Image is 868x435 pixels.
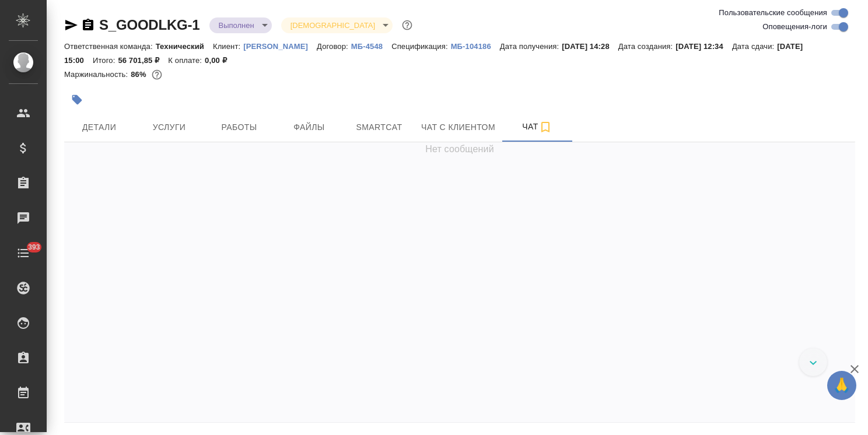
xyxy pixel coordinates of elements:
a: 393 [3,238,44,268]
p: [DATE] 12:34 [675,42,732,51]
span: Файлы [281,120,337,135]
p: Дата сдачи: [732,42,777,51]
span: Smartcat [351,120,407,135]
p: Договор: [317,42,351,51]
button: Добавить тэг [64,87,90,113]
span: Пользовательские сообщения [719,7,827,19]
a: МБ-4548 [351,41,391,51]
span: Нет сообщений [425,142,494,156]
svg: Подписаться [538,120,552,134]
p: Маржинальность: [64,70,131,79]
a: МБ-104186 [451,41,500,51]
div: Выполнен [281,17,393,33]
p: 56 701,85 ₽ [118,56,168,65]
p: К оплате: [168,56,205,65]
p: Дата получения: [500,42,562,51]
div: Выполнен [209,17,272,33]
span: Чат с клиентом [421,120,495,135]
p: 86% [131,70,149,79]
p: 0,00 ₽ [205,56,236,65]
button: Скопировать ссылку [81,18,95,32]
button: Скопировать ссылку для ЯМессенджера [64,18,78,32]
a: [PERSON_NAME] [243,41,317,51]
p: [DATE] 14:28 [562,42,618,51]
span: Услуги [141,120,197,135]
p: МБ-104186 [451,42,500,51]
button: 6709.51 RUB; [149,67,164,82]
p: МБ-4548 [351,42,391,51]
span: Оповещения-логи [762,21,827,33]
p: Дата создания: [618,42,675,51]
button: Выполнен [215,20,258,30]
p: Ответственная команда: [64,42,156,51]
span: Чат [509,120,565,134]
p: Клиент: [213,42,243,51]
p: Спецификация: [391,42,450,51]
button: 🙏 [827,371,856,400]
button: [DEMOGRAPHIC_DATA] [287,20,379,30]
button: Доп статусы указывают на важность/срочность заказа [400,17,415,33]
a: S_GOODLKG-1 [99,17,200,33]
span: Работы [211,120,267,135]
p: [PERSON_NAME] [243,42,317,51]
p: Технический [156,42,213,51]
p: Итого: [93,56,118,65]
span: 🙏 [832,373,852,398]
span: Детали [71,120,127,135]
span: 393 [21,241,47,253]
